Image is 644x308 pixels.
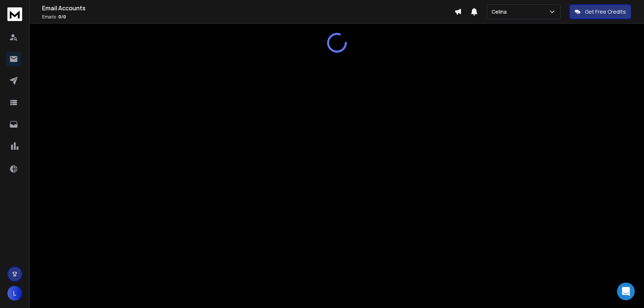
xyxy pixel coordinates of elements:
[58,14,66,20] span: 0 / 0
[585,8,626,15] p: Get Free Credits
[7,7,22,21] img: logo
[617,283,635,300] div: Open Intercom Messenger
[492,8,510,15] p: Celina
[7,286,22,301] button: L
[569,4,631,19] button: Get Free Credits
[42,14,454,20] p: Emails :
[42,4,454,13] h1: Email Accounts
